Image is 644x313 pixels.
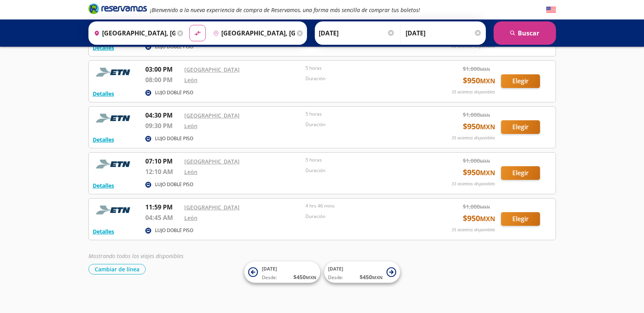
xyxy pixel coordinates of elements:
img: RESERVAMOS [93,65,136,80]
p: LUJO DOBLE PISO [155,43,193,50]
p: 35 asientos disponibles [452,227,495,233]
p: Duración [305,121,423,128]
button: Detalles [93,44,114,52]
p: 5 horas [305,111,423,118]
p: Duración [305,75,423,82]
button: Detalles [93,135,114,144]
button: English [546,5,556,15]
a: León [184,168,198,176]
p: 4 hrs 46 mins [305,202,423,209]
span: $ 950 [463,167,495,178]
a: León [184,76,198,84]
input: Buscar Origen [91,23,176,43]
p: 11:59 PM [145,202,180,212]
img: RESERVAMOS [93,202,136,218]
small: MXN [480,112,490,118]
p: 5 horas [305,65,423,72]
button: Detalles [93,181,114,190]
a: [GEOGRAPHIC_DATA] [184,112,240,119]
span: $ 450 [293,273,316,281]
small: MXN [306,274,316,280]
button: Detalles [93,90,114,98]
span: $ 450 [360,273,383,281]
a: [GEOGRAPHIC_DATA] [184,204,240,211]
a: Brand Logo [88,3,147,17]
span: $ 950 [463,121,495,132]
p: LUJO DOBLE PISO [155,227,193,234]
p: Duración [305,167,423,174]
span: Desde: [328,274,343,281]
a: [GEOGRAPHIC_DATA] [184,158,240,165]
span: $ 950 [463,75,495,86]
p: 5 horas [305,156,423,164]
small: MXN [480,123,495,131]
span: [DATE] [328,266,343,272]
p: 04:30 PM [145,111,180,120]
button: Cambiar de línea [88,264,146,274]
a: León [184,214,198,222]
input: Elegir Fecha [319,23,395,43]
p: 35 asientos disponibles [452,89,495,95]
button: Elegir [501,74,540,88]
small: MXN [372,274,383,280]
img: RESERVAMOS [93,111,136,126]
span: $ 1,000 [463,202,490,211]
button: [DATE]Desde:$450MXN [244,262,320,283]
p: 12:10 AM [145,167,180,176]
button: [DATE]Desde:$450MXN [324,262,400,283]
button: Elegir [501,120,540,134]
small: MXN [480,77,495,85]
small: MXN [480,169,495,177]
p: 03:00 PM [145,65,180,74]
em: ¡Bienvenido a la nueva experiencia de compra de Reservamos, una forma más sencilla de comprar tus... [150,6,420,14]
p: Duración [305,213,423,220]
p: 04:45 AM [145,213,180,222]
small: MXN [480,158,490,164]
a: [GEOGRAPHIC_DATA] [184,66,240,73]
a: León [184,122,198,130]
i: Brand Logo [88,3,147,14]
span: $ 1,000 [463,156,490,165]
button: Elegir [501,212,540,226]
input: Opcional [406,23,482,43]
button: Buscar [494,21,556,45]
span: $ 1,000 [463,111,490,119]
p: 33 asientos disponibles [452,181,495,187]
p: 08:00 PM [145,75,180,84]
p: 07:10 PM [145,156,180,166]
img: RESERVAMOS [93,156,136,172]
p: LUJO DOBLE PISO [155,89,193,96]
small: MXN [480,66,490,72]
p: 35 asientos disponibles [452,135,495,141]
em: Mostrando todos los viajes disponibles [88,252,183,260]
span: $ 950 [463,213,495,224]
p: LUJO DOBLE PISO [155,135,193,142]
span: Desde: [262,274,277,281]
span: [DATE] [262,266,277,272]
small: MXN [480,204,490,210]
p: 09:30 PM [145,121,180,130]
p: LUJO DOBLE PISO [155,181,193,188]
span: $ 1,000 [463,65,490,73]
input: Buscar Destino [210,23,295,43]
button: Elegir [501,166,540,180]
button: Detalles [93,227,114,236]
small: MXN [480,215,495,223]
